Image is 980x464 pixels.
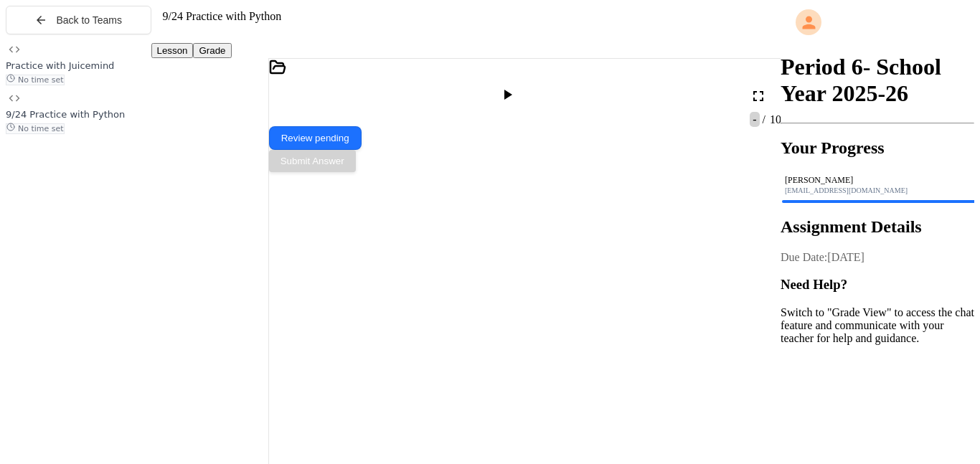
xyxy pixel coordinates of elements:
[281,156,344,166] span: Submit Answer
[750,112,759,127] span: -
[781,306,974,345] p: Switch to "Grade View" to access the chat feature and communicate with your teacher for help and ...
[6,60,114,71] span: Practice with Juicemind
[6,123,65,134] span: No time set
[781,251,827,263] span: Due Date:
[767,113,781,126] span: 10
[269,150,356,172] button: Submit Answer
[6,75,65,85] span: No time set
[781,277,974,293] h3: Need Help?
[151,43,194,58] button: Lesson
[781,6,974,39] div: My Account
[6,109,125,120] span: 9/24 Practice with Python
[56,14,122,26] span: Back to Teams
[827,251,864,263] span: [DATE]
[163,10,282,22] span: 9/24 Practice with Python
[781,217,974,237] h2: Assignment Details
[269,126,362,150] button: Review pending
[781,54,974,107] h1: Period 6- School Year 2025-26
[193,43,231,58] button: Grade
[785,186,970,194] div: [EMAIL_ADDRESS][DOMAIN_NAME]
[781,138,974,158] h2: Your Progress
[763,113,765,126] span: /
[785,175,970,186] div: [PERSON_NAME]
[6,6,151,34] button: Back to Teams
